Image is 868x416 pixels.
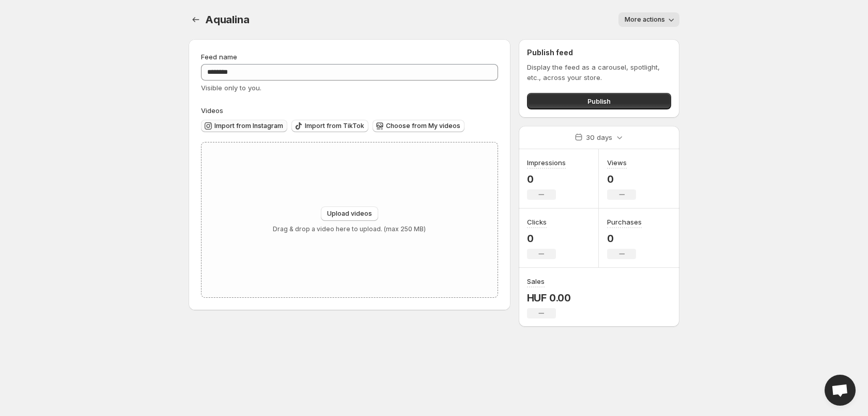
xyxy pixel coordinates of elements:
[291,120,368,132] button: Import from TikTok
[527,93,671,109] button: Publish
[527,232,556,245] p: 0
[527,276,545,286] h3: Sales
[214,122,283,130] span: Import from Instagram
[625,15,665,24] span: More actions
[618,12,679,27] button: More actions
[527,157,566,168] h3: Impressions
[327,210,372,218] span: Upload videos
[607,173,636,185] p: 0
[825,375,856,406] div: Open chat
[201,53,237,61] span: Feed name
[201,120,287,132] button: Import from Instagram
[607,157,627,168] h3: Views
[305,122,364,130] span: Import from TikTok
[607,232,642,245] p: 0
[527,217,547,227] h3: Clicks
[205,13,249,26] span: Aqualina
[373,120,464,132] button: Choose from My videos
[527,292,571,304] p: HUF 0.00
[527,62,671,83] p: Display the feed as a carousel, spotlight, etc., across your store.
[587,96,611,106] span: Publish
[189,12,203,27] button: Settings
[201,84,261,92] span: Visible only to you.
[527,47,671,58] h2: Publish feed
[273,225,426,233] p: Drag & drop a video here to upload. (max 250 MB)
[201,106,223,115] span: Videos
[527,173,566,185] p: 0
[321,206,378,221] button: Upload videos
[386,122,460,130] span: Choose from My videos
[586,132,612,142] p: 30 days
[607,217,642,227] h3: Purchases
